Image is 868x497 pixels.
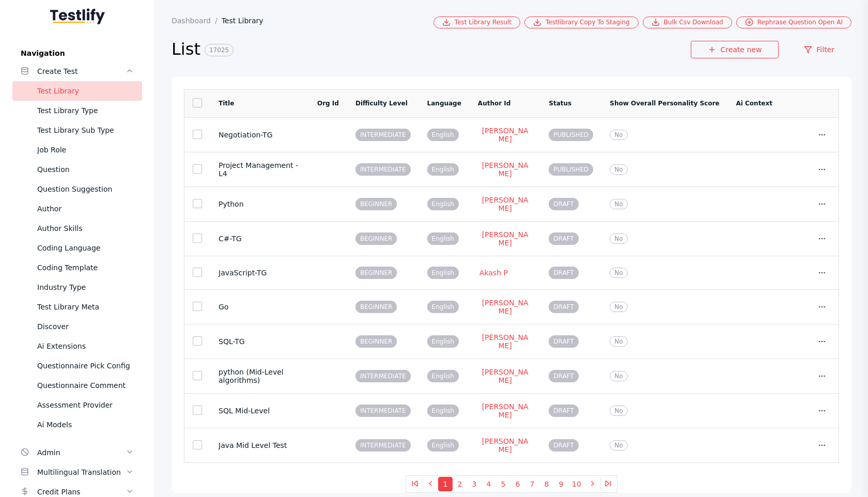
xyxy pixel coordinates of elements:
[478,437,532,454] a: [PERSON_NAME]
[12,49,142,57] label: Navigation
[355,267,397,279] span: BEGINNER
[12,336,142,356] a: Ai Extensions
[467,477,482,491] button: 3
[427,335,459,348] span: English
[12,238,142,258] a: Coding Language
[610,440,627,451] span: No
[37,183,134,195] div: Question Suggestion
[37,222,134,235] div: Author Skills
[736,100,772,107] a: Ai Context
[549,129,593,141] span: PUBLISHED
[219,200,301,208] section: Python
[478,268,509,277] a: Akash P
[12,395,142,415] a: Assessment Provider
[219,368,301,384] section: python (Mid-Level algorithms)
[549,405,578,417] span: DRAFT
[510,477,525,491] button: 6
[610,234,627,244] span: No
[12,258,142,277] a: Coding Template
[37,85,134,97] div: Test Library
[12,376,142,395] a: Questionnaire Comment
[355,232,397,245] span: BEGINNER
[219,407,301,415] section: SQL Mid-Level
[219,269,301,277] section: JavaScript-TG
[37,203,134,215] div: Author
[355,100,408,107] a: Difficulty Level
[219,131,301,139] section: Negotiation-TG
[219,235,301,243] section: C#-TG
[355,301,397,313] span: BEGINNER
[539,477,554,491] button: 8
[12,199,142,219] a: Author
[37,446,126,459] div: Admin
[317,100,339,107] a: Org Id
[37,301,134,313] div: Test Library Meta
[478,333,532,350] a: [PERSON_NAME]
[427,370,459,382] span: English
[219,100,234,107] a: Title
[610,130,627,140] span: No
[482,477,496,491] button: 4
[355,129,411,141] span: INTERMEDIATE
[427,129,459,141] span: English
[427,163,459,176] span: English
[610,302,627,312] span: No
[172,39,691,60] h2: List
[478,126,532,144] a: [PERSON_NAME]
[478,367,532,385] a: [PERSON_NAME]
[219,337,301,346] section: SQL-TG
[12,356,142,376] a: Questionnaire Pick Config
[427,301,459,313] span: English
[37,163,134,176] div: Question
[12,81,142,101] a: Test Library
[643,17,732,28] a: Bulk Csv Download
[478,195,532,213] a: [PERSON_NAME]
[12,179,142,199] a: Question Suggestion
[496,477,510,491] button: 5
[787,41,851,58] a: Filter
[355,439,411,452] span: INTERMEDIATE
[37,418,134,431] div: Ai Models
[433,17,520,28] a: Test Library Result
[691,41,779,58] a: Create new
[37,340,134,352] div: Ai Extensions
[524,17,639,28] a: Testlibrary Copy To Staging
[172,17,222,25] a: Dashboard
[37,360,134,372] div: Questionnaire Pick Config
[453,477,467,491] button: 2
[12,160,142,179] a: Question
[222,17,272,25] a: Test Library
[37,65,126,77] div: Create Test
[427,405,459,417] span: English
[610,406,627,416] span: No
[355,163,411,176] span: INTERMEDIATE
[37,281,134,293] div: Industry Type
[610,336,627,347] span: No
[355,198,397,210] span: BEGINNER
[37,104,134,117] div: Test Library Type
[427,267,459,279] span: English
[12,140,142,160] a: Job Role
[610,100,719,107] a: Show Overall Personality Score
[355,335,397,348] span: BEGINNER
[37,124,134,136] div: Test Library Sub Type
[219,303,301,311] section: Go
[610,199,627,209] span: No
[549,301,578,313] span: DRAFT
[438,477,453,491] button: 1
[554,477,568,491] button: 9
[610,268,627,278] span: No
[12,415,142,434] a: Ai Models
[549,370,578,382] span: DRAFT
[525,477,539,491] button: 7
[478,230,532,247] a: [PERSON_NAME]
[12,120,142,140] a: Test Library Sub Type
[478,298,532,316] a: [PERSON_NAME]
[37,379,134,392] div: Questionnaire Comment
[549,198,578,210] span: DRAFT
[205,44,234,56] span: 17025
[37,261,134,274] div: Coding Template
[50,8,105,24] img: Testlify - Backoffice
[568,477,585,491] button: 10
[427,439,459,452] span: English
